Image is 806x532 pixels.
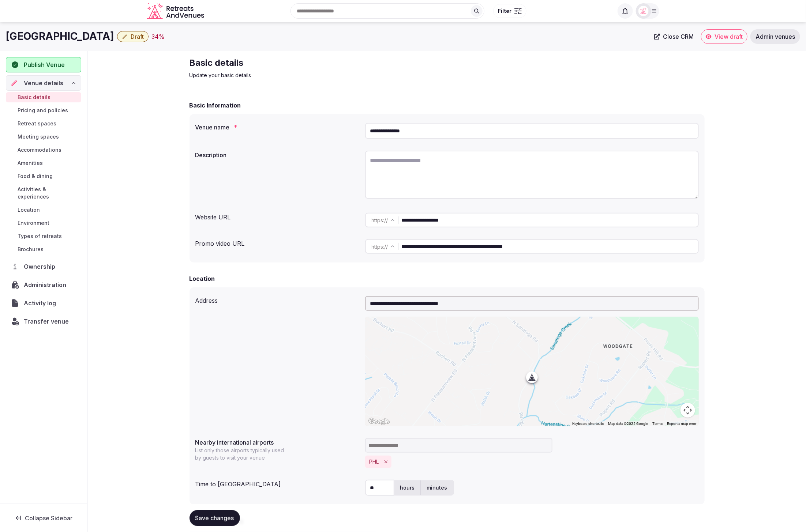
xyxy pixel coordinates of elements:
[24,60,65,69] span: Publish Venue
[6,132,81,142] a: Meeting spaces
[6,184,81,202] a: Activities & experiences
[151,32,165,41] button: 34%
[18,206,40,214] span: Location
[701,29,747,44] a: View draft
[663,33,694,40] span: Close CRM
[6,510,81,526] button: Collapse Sidebar
[18,186,78,200] span: Activities & experiences
[131,33,144,40] span: Draft
[715,33,743,40] span: View draft
[6,105,81,116] a: Pricing and policies
[6,145,81,155] a: Accommodations
[190,510,240,526] button: Save changes
[6,158,81,168] a: Amenities
[6,231,81,241] a: Types of retreats
[151,32,165,41] div: 34 %
[147,3,206,19] svg: Retreats and Venues company logo
[493,4,526,18] button: Filter
[18,173,53,180] span: Food & dining
[498,7,511,15] span: Filter
[6,29,114,44] h1: [GEOGRAPHIC_DATA]
[18,146,61,154] span: Accommodations
[117,31,149,42] button: Draft
[650,29,698,44] a: Close CRM
[18,159,43,167] span: Amenities
[18,233,62,240] span: Types of retreats
[24,79,63,87] span: Venue details
[24,262,58,271] span: Ownership
[756,33,795,40] span: Admin venues
[6,118,81,129] a: Retreat spaces
[750,29,800,44] a: Admin venues
[6,244,81,254] a: Brochures
[24,299,59,307] span: Activity log
[18,94,50,101] span: Basic details
[195,514,234,522] span: Save changes
[6,259,81,274] a: Ownership
[18,120,56,127] span: Retreat spaces
[147,3,206,19] a: Visit the homepage
[6,314,81,329] button: Transfer venue
[24,280,69,289] span: Administration
[6,92,81,102] a: Basic details
[638,6,649,16] img: miaceralde
[6,277,81,293] a: Administration
[18,107,68,114] span: Pricing and policies
[6,171,81,181] a: Food & dining
[18,219,49,227] span: Environment
[18,133,59,140] span: Meeting spaces
[6,205,81,215] a: Location
[24,317,69,326] span: Transfer venue
[6,218,81,228] a: Environment
[25,514,72,522] span: Collapse Sidebar
[6,295,81,311] a: Activity log
[6,57,81,72] button: Publish Venue
[18,246,44,253] span: Brochures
